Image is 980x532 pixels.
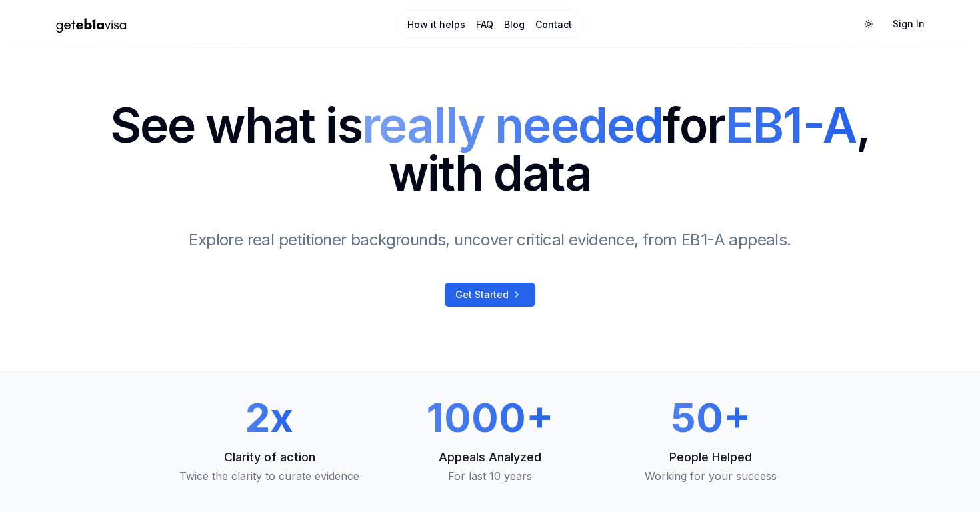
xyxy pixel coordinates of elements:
[882,12,935,36] a: Sign In
[725,96,856,154] span: EB1-A
[455,288,509,301] span: Get Started
[170,448,369,467] p: Clarity of action
[110,101,871,149] span: See what is for ,
[611,448,810,467] p: People Helped
[189,230,791,249] span: Explore real petitioner backgrounds, uncover critical evidence, from EB1-A appeals.
[110,149,871,197] span: with data
[535,18,572,31] a: Contact
[476,18,493,31] a: FAQ
[445,283,535,307] a: Get Started
[45,13,138,36] img: geteb1avisa logo
[396,10,583,38] nav: Main
[245,393,293,441] span: 2x
[671,393,751,441] span: 50+
[391,448,590,467] p: Appeals Analyzed
[45,13,341,36] a: Home Page
[504,18,525,31] a: Blog
[362,96,663,154] span: really needed
[391,468,590,484] p: For last 10 years
[427,393,553,441] span: 1000+
[407,18,465,31] a: How it helps
[611,468,810,484] p: Working for your success
[170,468,369,484] p: Twice the clarity to curate evidence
